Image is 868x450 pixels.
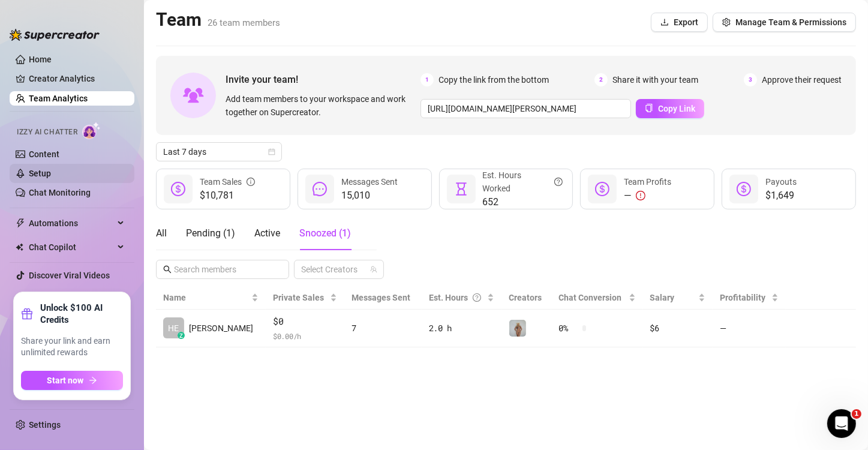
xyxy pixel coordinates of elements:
span: gift [21,308,33,320]
span: Copy the link from the bottom [438,73,549,86]
span: Messages Sent [341,177,398,187]
strong: Unlock $100 AI Credits [40,302,123,326]
span: 2 [594,73,608,86]
div: All [156,226,167,241]
a: Content [29,149,59,159]
span: Add team members to your workspace and work together on Supercreator. [226,92,416,119]
span: HE [169,322,179,335]
img: Barbi [509,320,526,337]
span: $0 [273,314,337,329]
span: Snoozed ( 1 ) [299,227,351,239]
a: Creator Analytics [29,69,125,88]
button: Start nowarrow-right [21,371,123,390]
td: — [713,310,786,347]
span: Invite your team! [226,72,421,87]
span: hourglass [454,182,468,196]
span: dollar-circle [737,182,751,196]
span: Export [674,17,698,27]
span: Private Sales [273,293,324,302]
span: Chat Copilot [29,238,114,257]
a: Setup [29,169,51,178]
img: Chat Copilot [16,243,23,251]
a: Settings [29,420,61,430]
div: z [178,332,185,339]
a: Discover Viral Videos [29,271,110,280]
span: question-circle [554,169,563,195]
th: Creators [501,286,551,310]
span: 1 [421,73,434,86]
span: Profitability [720,293,765,302]
span: Payouts [765,177,797,187]
span: info-circle [247,175,255,188]
span: Automations [29,214,114,233]
span: Team Profits [624,177,671,187]
span: Copy Link [658,104,695,113]
span: Share it with your team [612,73,698,86]
h2: Team [156,8,280,31]
span: arrow-right [89,376,97,385]
span: [PERSON_NAME] [189,322,253,335]
div: $6 [650,322,706,335]
span: dollar-circle [595,182,609,196]
span: setting [722,18,731,26]
span: Name [163,291,249,304]
div: Pending ( 1 ) [186,226,235,241]
span: question-circle [473,291,481,304]
span: Manage Team & Permissions [735,17,846,27]
button: Manage Team & Permissions [713,13,856,32]
div: Est. Hours Worked [483,169,563,195]
span: Share your link and earn unlimited rewards [21,335,123,359]
span: 3 [744,73,757,86]
span: thunderbolt [16,218,25,228]
span: dollar-circle [171,182,185,196]
a: Team Analytics [29,94,88,103]
span: copy [645,104,653,112]
div: Team Sales [200,175,255,188]
span: download [660,18,669,26]
div: — [624,188,671,203]
a: Chat Monitoring [29,188,91,197]
img: AI Chatter [82,122,101,139]
th: Name [156,286,266,310]
span: exclamation-circle [636,191,645,200]
span: Chat Conversion [558,293,621,302]
span: calendar [268,148,275,155]
span: 26 team members [208,17,280,28]
span: 652 [483,195,563,209]
iframe: Intercom live chat [827,409,856,438]
div: Est. Hours [429,291,485,304]
button: Copy Link [636,99,704,118]
div: 2.0 h [429,322,495,335]
span: Messages Sent [352,293,410,302]
span: $ 0.00 /h [273,330,337,342]
span: Active [254,227,280,239]
span: Salary [650,293,675,302]
span: 0 % [558,322,578,335]
span: Last 7 days [163,143,275,161]
span: Start now [47,376,84,385]
a: Home [29,55,52,64]
span: $10,781 [200,188,255,203]
span: $1,649 [765,188,797,203]
span: team [370,266,377,273]
span: Izzy AI Chatter [17,127,77,138]
span: Approve their request [762,73,842,86]
span: 1 [852,409,861,419]
button: Export [651,13,708,32]
span: 15,010 [341,188,398,203]
input: Search members [174,263,272,276]
img: logo-BBDzfeDw.svg [10,29,100,41]
span: message [313,182,327,196]
div: 7 [352,322,414,335]
span: search [163,265,172,274]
